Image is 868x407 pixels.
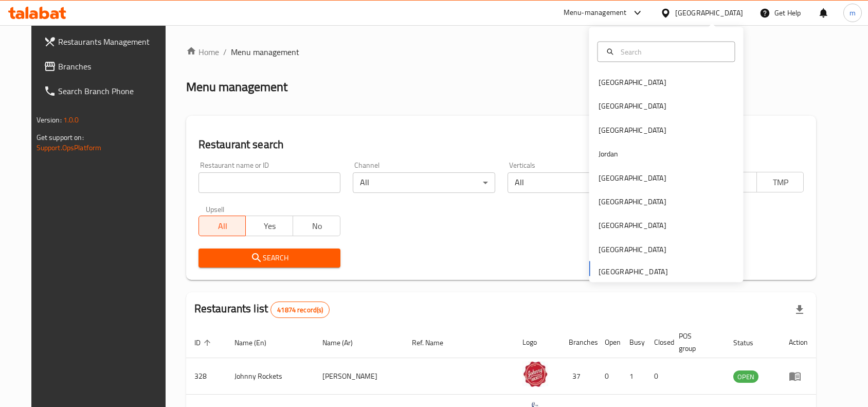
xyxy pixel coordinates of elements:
[596,327,621,358] th: Open
[599,148,619,160] div: Jordan
[250,219,289,234] span: Yes
[560,327,596,358] th: Branches
[35,29,176,54] a: Restaurants Management
[37,113,62,127] span: Version:
[621,327,646,358] th: Busy
[37,141,102,154] a: Support.OpsPlatform
[508,172,649,193] div: All
[761,175,800,190] span: TMP
[514,327,560,358] th: Logo
[198,137,804,152] h2: Restaurant search
[789,370,808,382] div: Menu
[849,7,856,19] span: m
[231,46,299,58] span: Menu management
[646,358,671,395] td: 0
[186,358,226,395] td: 328
[194,301,330,318] h2: Restaurants list
[781,327,816,358] th: Action
[599,172,666,183] div: [GEOGRAPHIC_DATA]
[733,337,767,349] span: Status
[37,131,84,144] span: Get support on:
[198,249,340,268] button: Search
[293,216,340,236] button: No
[599,124,666,135] div: [GEOGRAPHIC_DATA]
[596,358,621,395] td: 0
[234,337,280,349] span: Name (En)
[599,243,666,255] div: [GEOGRAPHIC_DATA]
[58,36,168,48] span: Restaurants Management
[733,370,758,383] div: OPEN
[270,302,330,318] div: Total records count
[245,216,293,236] button: Yes
[617,46,729,57] input: Search
[271,305,329,315] span: 41874 record(s)
[186,79,287,95] h2: Menu management
[599,220,666,231] div: [GEOGRAPHIC_DATA]
[207,252,332,264] span: Search
[194,337,214,349] span: ID
[186,46,817,58] nav: breadcrumb
[198,172,340,193] input: Search for restaurant name or ID..
[322,337,366,349] span: Name (Ar)
[599,77,666,88] div: [GEOGRAPHIC_DATA]
[35,79,176,103] a: Search Branch Phone
[223,46,227,58] li: /
[733,371,758,383] span: OPEN
[675,7,743,19] div: [GEOGRAPHIC_DATA]
[522,361,548,387] img: Johnny Rockets
[206,205,225,213] label: Upsell
[314,358,404,395] td: [PERSON_NAME]
[226,358,315,395] td: Johnny Rockets
[63,113,79,127] span: 1.0.0
[756,172,804,192] button: TMP
[297,219,336,234] span: No
[58,60,168,73] span: Branches
[787,297,812,322] div: Export file
[646,327,671,358] th: Closed
[412,337,457,349] span: Ref. Name
[186,46,219,58] a: Home
[621,358,646,395] td: 1
[564,7,627,19] div: Menu-management
[560,358,596,395] td: 37
[599,100,666,112] div: [GEOGRAPHIC_DATA]
[203,219,242,234] span: All
[198,216,246,236] button: All
[679,330,713,355] span: POS group
[353,172,495,193] div: All
[58,85,168,97] span: Search Branch Phone
[35,54,176,79] a: Branches
[599,196,666,207] div: [GEOGRAPHIC_DATA]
